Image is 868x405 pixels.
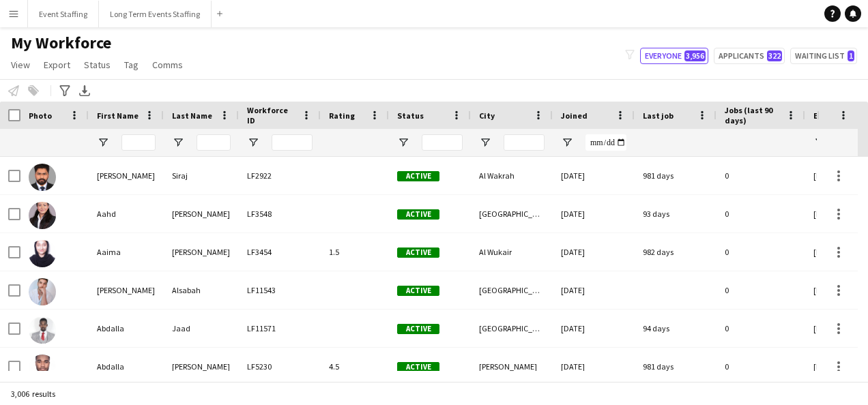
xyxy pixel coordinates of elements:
div: Alsabah [164,271,239,309]
div: [DATE] [553,233,635,271]
span: Export [44,59,70,71]
button: Event Staffing [28,1,99,27]
span: 3,956 [684,50,706,61]
div: 982 days [635,233,717,271]
div: Siraj [164,157,239,194]
app-action-btn: Export XLSX [76,82,93,99]
span: Last job [643,110,674,121]
button: Applicants322 [714,48,785,64]
div: 981 days [635,348,717,385]
div: [GEOGRAPHIC_DATA] [471,271,553,309]
span: My Workforce [11,33,111,53]
div: 0 [717,195,805,232]
div: Al Wakrah [471,157,553,194]
span: City [479,110,495,121]
input: Joined Filter Input [585,134,626,151]
a: Tag [119,56,144,74]
span: Tag [124,59,139,71]
div: [PERSON_NAME] [164,348,239,385]
div: 0 [717,157,805,194]
div: LF5230 [239,348,321,385]
span: Active [397,324,439,334]
span: Active [397,171,439,181]
div: Al Wukair [471,233,553,271]
input: Last Name Filter Input [197,134,231,151]
div: [GEOGRAPHIC_DATA] [471,195,553,232]
input: Workforce ID Filter Input [272,134,313,151]
button: Everyone3,956 [640,48,708,64]
div: LF3454 [239,233,321,271]
input: Status Filter Input [422,134,463,151]
div: Jaad [164,310,239,347]
div: Aahd [89,195,164,232]
button: Open Filter Menu [479,136,491,149]
input: First Name Filter Input [121,134,156,151]
span: Status [84,59,111,71]
div: 981 days [635,157,717,194]
button: Open Filter Menu [97,136,109,149]
span: Rating [329,110,355,121]
button: Open Filter Menu [813,136,826,149]
div: 0 [717,271,805,309]
div: [DATE] [553,195,635,232]
span: 1 [848,50,854,61]
a: Export [38,56,76,74]
div: 94 days [635,310,717,347]
div: Aaima [89,233,164,271]
input: City Filter Input [504,134,545,151]
div: 0 [717,310,805,347]
div: LF3548 [239,195,321,232]
div: 93 days [635,195,717,232]
div: [PERSON_NAME] [89,157,164,194]
a: Comms [147,56,188,74]
button: Waiting list1 [790,48,857,64]
div: [DATE] [553,348,635,385]
div: [PERSON_NAME] [471,348,553,385]
span: Comms [152,59,183,71]
div: Abdalla [89,348,164,385]
div: 0 [717,233,805,271]
span: Active [397,247,439,258]
a: Status [78,56,116,74]
div: 0 [717,348,805,385]
span: Workforce ID [247,105,296,125]
span: Last Name [172,110,212,121]
span: Jobs (last 90 days) [725,105,781,125]
img: Abdalla Jaad [29,316,56,344]
span: View [11,59,30,71]
div: LF11571 [239,310,321,347]
span: Joined [561,110,588,121]
button: Open Filter Menu [172,136,184,149]
div: [PERSON_NAME] [89,271,164,309]
div: 4.5 [321,348,389,385]
div: LF11543 [239,271,321,309]
span: Email [813,110,835,121]
button: Open Filter Menu [561,136,573,149]
img: Abd elrahman Alsabah [29,278,56,305]
span: Status [397,110,424,121]
span: Photo [29,110,52,121]
span: First Name [97,110,139,121]
button: Open Filter Menu [247,136,259,149]
img: Aadil Siraj [29,164,56,191]
div: 1.5 [321,233,389,271]
div: [GEOGRAPHIC_DATA] [471,310,553,347]
div: LF2922 [239,157,321,194]
img: Aahd Abdullah [29,202,56,229]
img: Aaima Baig [29,240,56,267]
div: [PERSON_NAME] [164,195,239,232]
button: Long Term Events Staffing [99,1,212,27]
span: Active [397,362,439,372]
div: [DATE] [553,271,635,309]
span: Active [397,286,439,296]
div: [DATE] [553,310,635,347]
a: View [5,56,35,74]
button: Open Filter Menu [397,136,409,149]
span: Active [397,209,439,220]
span: 322 [767,50,782,61]
div: [PERSON_NAME] [164,233,239,271]
app-action-btn: Advanced filters [57,82,73,99]
div: Abdalla [89,310,164,347]
div: [DATE] [553,157,635,194]
img: Abdalla Mohamed [29,355,56,382]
